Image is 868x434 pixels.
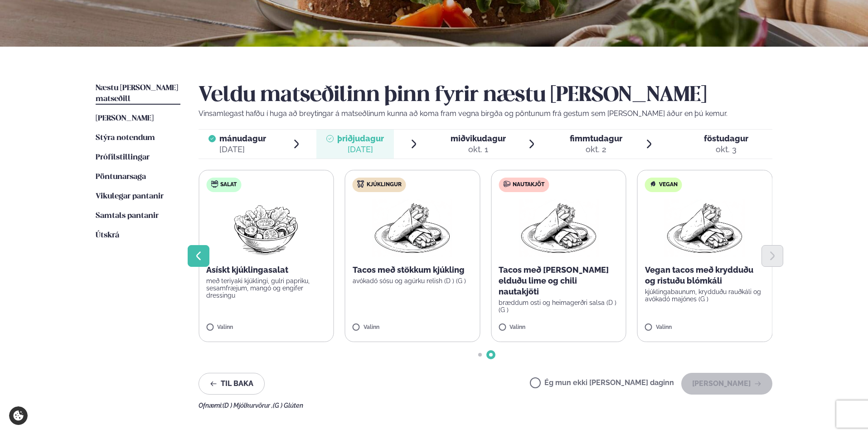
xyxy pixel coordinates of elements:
[451,134,506,143] span: miðvikudagur
[503,180,510,188] img: beef.svg
[96,173,146,181] span: Pöntunarsaga
[451,144,506,155] div: okt. 1
[226,199,306,257] img: Salad.png
[357,180,364,188] img: chicken.svg
[519,199,598,257] img: Wraps.png
[659,181,678,188] span: Vegan
[220,181,237,188] span: Salat
[513,181,544,188] span: Nautakjöt
[96,152,150,163] a: Prófílstillingar
[199,373,265,395] button: Til baka
[704,134,748,143] span: föstudagur
[353,265,473,275] p: Tacos með stökkum kjúkling
[199,108,772,119] p: Vinsamlegast hafðu í huga að breytingar á matseðlinum kunna að koma fram vegna birgða og pöntunum...
[211,180,218,188] img: salad.svg
[96,83,180,105] a: Næstu [PERSON_NAME] matseðill
[499,265,619,297] p: Tacos með [PERSON_NAME] elduðu lime og chili nautakjöti
[96,115,154,122] span: [PERSON_NAME]
[499,299,619,313] p: bræddum osti og heimagerðri salsa (D ) (G )
[219,144,266,155] div: [DATE]
[645,288,765,303] p: kjúklingabaunum, krydduðu rauðkáli og avókadó majónes (G )
[96,84,178,103] span: Næstu [PERSON_NAME] matseðill
[206,265,326,275] p: Asískt kjúklingasalat
[337,144,384,155] div: [DATE]
[223,402,273,409] span: (D ) Mjólkurvörur ,
[665,199,745,257] img: Wraps.png
[373,199,452,257] img: Wraps.png
[367,181,402,188] span: Kjúklingur
[96,212,159,220] span: Samtals pantanir
[353,277,473,285] p: avókadó sósu og agúrku relish (D ) (G )
[96,154,150,161] span: Prófílstillingar
[199,402,772,409] div: Ofnæmi:
[681,373,772,395] button: [PERSON_NAME]
[219,134,266,143] span: mánudagur
[650,180,657,188] img: Vegan.svg
[337,134,384,143] span: þriðjudagur
[96,191,164,202] a: Vikulegar pantanir
[96,211,159,222] a: Samtals pantanir
[96,172,146,183] a: Pöntunarsaga
[96,231,119,239] span: Útskrá
[9,406,28,425] a: Cookie settings
[489,353,493,357] span: Go to slide 2
[96,193,164,200] span: Vikulegar pantanir
[206,277,326,299] p: með teriyaki kjúklingi, gulri papriku, sesamfræjum, mangó og engifer dressingu
[199,83,772,108] h2: Veldu matseðilinn þinn fyrir næstu [PERSON_NAME]
[188,245,209,267] button: Previous slide
[273,402,303,409] span: (G ) Glúten
[645,265,765,286] p: Vegan tacos með krydduðu og ristuðu blómkáli
[704,144,748,155] div: okt. 3
[570,144,622,155] div: okt. 2
[96,230,119,241] a: Útskrá
[570,134,622,143] span: fimmtudagur
[96,113,154,124] a: [PERSON_NAME]
[761,245,783,267] button: Next slide
[96,133,155,144] a: Stýra notendum
[478,353,482,357] span: Go to slide 1
[96,134,155,142] span: Stýra notendum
